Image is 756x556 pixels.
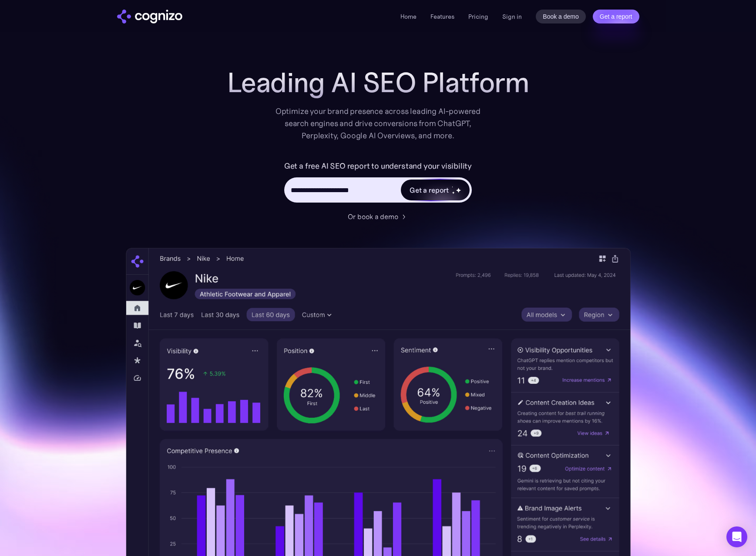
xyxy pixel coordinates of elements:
[284,159,472,173] label: Get a free AI SEO report to understand your visibility
[726,526,747,547] div: Open Intercom Messenger
[400,13,417,20] a: Home
[456,187,461,193] img: star
[227,67,529,98] h1: Leading AI SEO Platform
[348,211,409,222] a: Or book a demo
[452,191,455,194] img: star
[536,10,586,23] a: Book a demo
[117,10,182,23] img: cognizo logo
[430,13,454,20] a: Features
[593,10,639,23] a: Get a report
[348,211,398,222] div: Or book a demo
[468,13,488,20] a: Pricing
[400,179,470,201] a: Get a reportstarstarstar
[271,105,485,142] div: Optimize your brand presence across leading AI-powered search engines and drive conversions from ...
[502,11,522,22] a: Sign in
[284,159,472,207] form: Hero URL Input Form
[117,10,182,23] a: home
[452,186,453,187] img: star
[410,185,449,195] div: Get a report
